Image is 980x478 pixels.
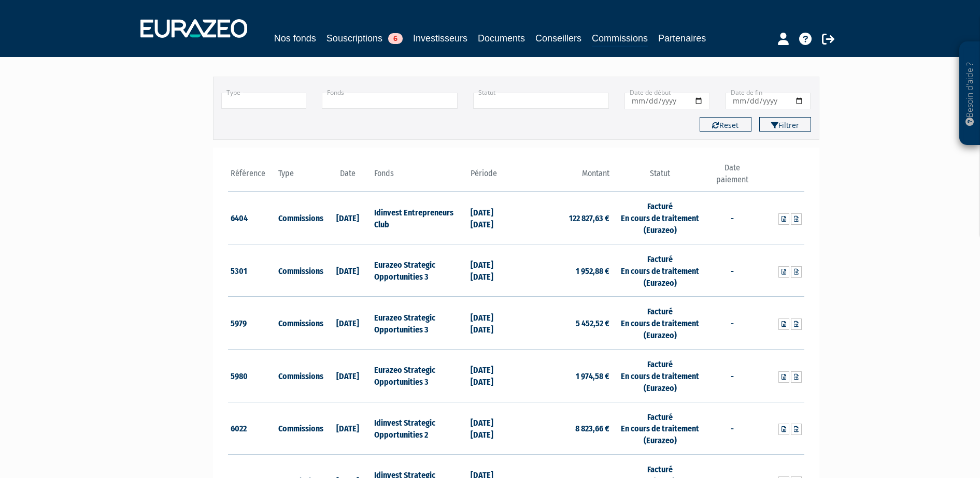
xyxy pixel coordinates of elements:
[372,349,467,402] td: Eurazeo Strategic Opportunities 3
[276,297,324,350] td: Commissions
[700,117,751,132] button: Reset
[612,297,708,350] td: Facturé En cours de traitement (Eurazeo)
[612,402,708,455] td: Facturé En cours de traitement (Eurazeo)
[388,33,403,44] span: 6
[516,162,612,192] th: Montant
[708,402,756,455] td: -
[516,192,612,244] td: 122 827,63 €
[612,162,708,192] th: Statut
[708,192,756,244] td: -
[516,349,612,402] td: 1 974,58 €
[324,349,372,402] td: [DATE]
[276,402,324,455] td: Commissions
[228,349,276,402] td: 5980
[326,31,403,46] a: Souscriptions6
[708,244,756,297] td: -
[228,192,276,244] td: 6404
[708,297,756,350] td: -
[324,162,372,192] th: Date
[372,402,467,455] td: Idinvest Strategic Opportunities 2
[276,192,324,244] td: Commissions
[516,297,612,350] td: 5 452,52 €
[708,349,756,402] td: -
[372,162,467,192] th: Fonds
[612,244,708,297] td: Facturé En cours de traitement (Eurazeo)
[372,192,467,244] td: Idinvest Entrepreneurs Club
[516,244,612,297] td: 1 952,88 €
[468,297,516,350] td: [DATE] [DATE]
[372,244,467,297] td: Eurazeo Strategic Opportunities 3
[658,31,706,46] a: Partenaires
[276,349,324,402] td: Commissions
[759,117,811,132] button: Filtrer
[478,31,525,46] a: Documents
[228,402,276,455] td: 6022
[612,349,708,402] td: Facturé En cours de traitement (Eurazeo)
[228,244,276,297] td: 5301
[468,192,516,244] td: [DATE] [DATE]
[372,297,467,350] td: Eurazeo Strategic Opportunities 3
[964,47,976,140] p: Besoin d'aide ?
[535,31,581,46] a: Conseillers
[274,31,316,46] a: Nos fonds
[228,162,276,192] th: Référence
[468,402,516,455] td: [DATE] [DATE]
[228,297,276,350] td: 5979
[276,162,324,192] th: Type
[140,19,247,38] img: 1732889491-logotype_eurazeo_blanc_rvb.png
[324,244,372,297] td: [DATE]
[516,402,612,455] td: 8 823,66 €
[468,244,516,297] td: [DATE] [DATE]
[468,349,516,402] td: [DATE] [DATE]
[592,31,648,47] a: Commissions
[708,162,756,192] th: Date paiement
[324,402,372,455] td: [DATE]
[324,297,372,350] td: [DATE]
[612,192,708,244] td: Facturé En cours de traitement (Eurazeo)
[324,192,372,244] td: [DATE]
[413,31,467,46] a: Investisseurs
[468,162,516,192] th: Période
[276,244,324,297] td: Commissions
